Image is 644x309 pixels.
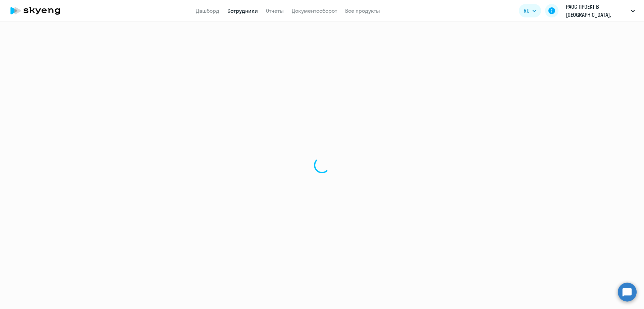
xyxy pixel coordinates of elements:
a: Дашборд [196,7,219,14]
a: Документооборот [292,7,337,14]
a: Отчеты [266,7,284,14]
a: Все продукты [345,7,380,14]
p: РАОС ПРОЕКТ В [GEOGRAPHIC_DATA], ПРЕДСТАВИТЕЛЬСТВО АО, #3397 [566,3,628,19]
button: RU [519,4,541,17]
a: Сотрудники [227,7,258,14]
span: RU [524,7,530,15]
button: РАОС ПРОЕКТ В [GEOGRAPHIC_DATA], ПРЕДСТАВИТЕЛЬСТВО АО, #3397 [562,3,638,19]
